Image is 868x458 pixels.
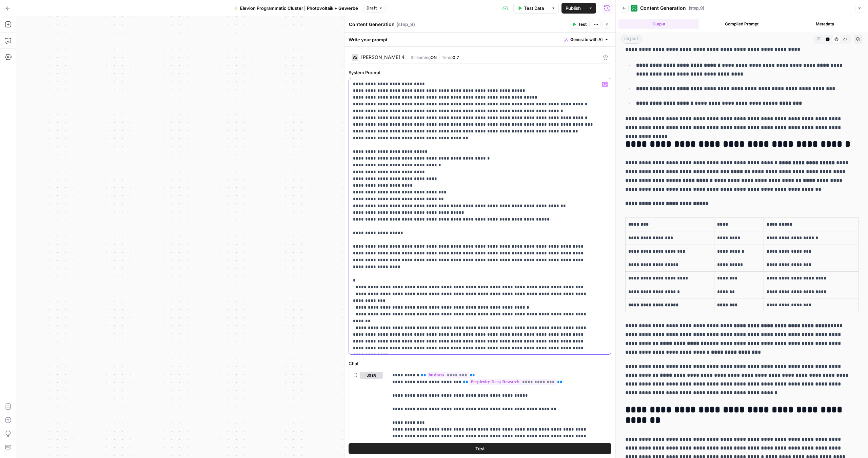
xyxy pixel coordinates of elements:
[640,5,686,12] span: Content Generation
[349,21,395,28] textarea: Content Generation
[561,35,611,44] button: Generate with AI
[524,5,544,12] span: Test Data
[396,21,415,28] span: ( step_9 )
[240,5,358,12] span: Elevion Programmatic Cluster | Photovoltaik + Gewerbe
[566,5,581,12] span: Publish
[360,372,383,379] button: user
[621,35,642,44] span: object
[561,3,585,14] button: Publish
[367,5,377,11] span: Draft
[349,443,611,454] button: Test
[475,445,485,452] span: Test
[431,55,437,60] span: ON
[361,55,405,60] div: [PERSON_NAME] 4
[230,3,362,14] button: Elevion Programmatic Cluster | Photovoltaik + Gewerbe
[689,5,704,11] span: ( step_9 )
[344,33,615,46] div: Write your prompt
[618,19,699,29] button: Output
[349,360,611,367] label: Chat
[442,55,453,60] span: Temp
[702,19,782,29] button: Compiled Prompt
[363,4,386,13] button: Draft
[437,54,442,60] span: |
[570,37,603,43] span: Generate with AI
[411,55,431,60] span: Streaming
[785,19,865,29] button: Metadata
[513,3,548,14] button: Test Data
[453,55,459,60] span: 0.7
[349,69,611,76] label: System Prompt
[407,54,411,60] span: |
